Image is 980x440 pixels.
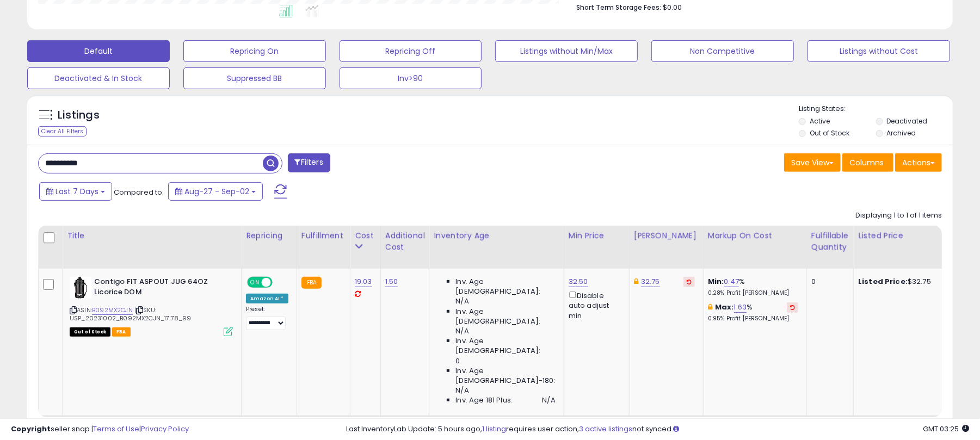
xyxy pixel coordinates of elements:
[810,116,830,126] label: Active
[340,40,482,62] button: Repricing Off
[340,67,482,89] button: Inv>90
[808,40,950,62] button: Listings without Cost
[708,315,798,323] p: 0.95% Profit [PERSON_NAME]
[799,104,953,114] p: Listing States:
[385,276,398,287] a: 1.50
[301,230,346,241] div: Fulfillment
[11,424,189,435] div: seller snap | |
[58,108,100,123] h5: Listings
[634,230,699,241] div: [PERSON_NAME]
[246,230,292,241] div: Repricing
[855,210,942,221] div: Displaying 1 to 1 of 1 items
[455,307,555,326] span: Inv. Age [DEMOGRAPHIC_DATA]:
[887,116,928,126] label: Deactivated
[94,277,226,300] b: Contigo FIT ASPOUT JUG 64OZ Licorice DOM
[455,296,469,306] span: N/A
[703,226,806,269] th: The percentage added to the cost of goods (COGS) that forms the calculator for Min & Max prices.
[70,306,191,322] span: | SKU: USP_20231002_B092MX2CJN_17.78_99
[70,327,110,337] span: All listings that are currently out of stock and unavailable for purchase on Amazon
[482,424,506,434] a: 1 listing
[495,40,638,62] button: Listings without Min/Max
[70,277,233,335] div: ASIN:
[641,276,660,287] a: 32.75
[724,276,739,287] a: 0.47
[27,40,170,62] button: Default
[112,327,131,337] span: FBA
[39,182,112,201] button: Last 7 Days
[663,2,682,13] span: $0.00
[385,230,425,253] div: Additional Cost
[923,424,969,434] span: 2025-09-10 03:25 GMT
[895,153,942,172] button: Actions
[455,366,555,386] span: Inv. Age [DEMOGRAPHIC_DATA]-180:
[56,186,98,197] span: Last 7 Days
[346,424,969,435] div: Last InventoryLab Update: 5 hours ago, requires user action, not synced.
[246,294,288,303] div: Amazon AI *
[842,153,893,172] button: Columns
[271,278,288,287] span: OFF
[849,157,884,168] span: Columns
[355,230,376,241] div: Cost
[810,128,849,138] label: Out of Stock
[70,277,91,299] img: 31KSSQhvSzS._SL40_.jpg
[576,3,661,12] b: Short Term Storage Fees:
[301,277,322,289] small: FBA
[27,67,170,89] button: Deactivated & In Stock
[67,230,237,241] div: Title
[455,336,555,356] span: Inv. Age [DEMOGRAPHIC_DATA]:
[569,289,621,321] div: Disable auto adjust min
[708,289,798,297] p: 0.28% Profit [PERSON_NAME]
[246,306,288,330] div: Preset:
[569,276,588,287] a: 32.50
[569,230,625,241] div: Min Price
[434,230,559,241] div: Inventory Age
[455,395,513,405] span: Inv. Age 181 Plus:
[708,302,798,323] div: %
[455,326,469,336] span: N/A
[183,40,326,62] button: Repricing On
[11,424,51,434] strong: Copyright
[734,302,747,313] a: 1.63
[184,186,249,197] span: Aug-27 - Sep-02
[858,230,952,241] div: Listed Price
[114,187,164,197] span: Compared to:
[455,356,460,366] span: 0
[455,277,555,296] span: Inv. Age [DEMOGRAPHIC_DATA]:
[784,153,841,172] button: Save View
[542,395,555,405] span: N/A
[715,302,734,312] b: Max:
[811,230,849,253] div: Fulfillable Quantity
[168,182,263,201] button: Aug-27 - Sep-02
[708,277,798,297] div: %
[858,276,908,287] b: Listed Price:
[887,128,916,138] label: Archived
[141,424,189,434] a: Privacy Policy
[858,277,948,287] div: $32.75
[579,424,632,434] a: 3 active listings
[38,126,87,137] div: Clear All Filters
[651,40,794,62] button: Non Competitive
[248,278,262,287] span: ON
[183,67,326,89] button: Suppressed BB
[708,230,802,241] div: Markup on Cost
[93,424,139,434] a: Terms of Use
[708,276,724,287] b: Min:
[355,276,372,287] a: 19.03
[288,153,330,172] button: Filters
[811,277,845,287] div: 0
[92,306,133,315] a: B092MX2CJN
[455,386,469,395] span: N/A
